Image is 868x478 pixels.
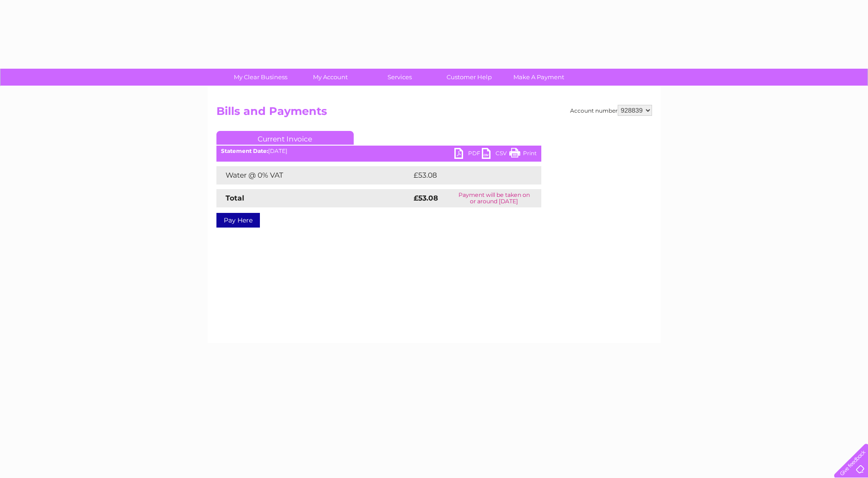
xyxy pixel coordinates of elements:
[447,189,541,207] td: Payment will be taken on or around [DATE]
[216,131,354,145] a: Current Invoice
[216,213,260,228] a: Pay Here
[216,105,652,122] h2: Bills and Payments
[509,148,537,161] a: Print
[223,69,298,86] a: My Clear Business
[454,148,482,161] a: PDF
[362,69,437,86] a: Services
[292,69,368,86] a: My Account
[570,105,652,116] div: Account number
[216,166,411,185] td: Water @ 0% VAT
[501,69,577,86] a: Make A Payment
[221,147,268,154] b: Statement Date:
[431,69,507,86] a: Customer Help
[216,148,541,154] div: [DATE]
[226,194,244,202] strong: Total
[414,194,438,202] strong: £53.08
[411,166,523,185] td: £53.08
[482,148,509,161] a: CSV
